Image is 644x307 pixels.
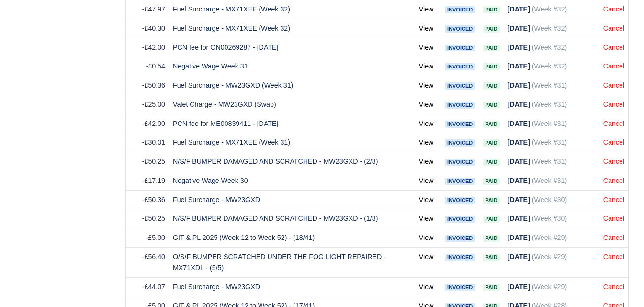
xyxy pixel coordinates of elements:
[142,120,165,127] span: -£42.00
[483,82,499,90] span: Paid
[169,95,411,114] td: Valet Charge - MW23GXD (Swap)
[419,5,434,13] a: View
[169,209,411,228] td: N/S/F BUMPER DAMAGED AND SCRATCHED - MW23GXD - (1/8)
[445,254,475,261] span: Invoiced
[508,101,530,108] strong: [DATE]
[508,234,530,241] strong: [DATE]
[483,102,499,109] span: Paid
[419,253,434,261] a: View
[146,62,165,70] span: -£0.54
[532,81,567,89] span: (Week #31)
[508,177,530,184] strong: [DATE]
[142,81,165,89] span: -£50.36
[508,81,530,89] strong: [DATE]
[603,5,624,13] a: Cancel
[169,114,411,133] td: PCN fee for ME00839411 - [DATE]
[483,216,499,223] span: Paid
[532,234,567,241] span: (Week #29)
[603,215,624,222] a: Cancel
[142,283,165,291] span: -£44.07
[169,57,411,76] td: Negative Wage Week 31
[419,138,434,146] a: View
[483,284,499,291] span: Paid
[169,277,411,296] td: Fuel Surcharge - MW23GXD
[603,196,624,204] a: Cancel
[445,102,475,109] span: Invoiced
[483,178,499,185] span: Paid
[532,120,567,127] span: (Week #31)
[532,215,567,222] span: (Week #30)
[142,253,165,261] span: -£56.40
[508,196,530,204] strong: [DATE]
[142,24,165,32] span: -£40.30
[445,216,475,223] span: Invoiced
[142,158,165,165] span: -£50.25
[419,283,434,291] a: View
[142,196,165,204] span: -£50.36
[169,38,411,57] td: PCN fee for ON00269287 - [DATE]
[603,158,624,165] a: Cancel
[445,235,475,242] span: Invoiced
[445,178,475,185] span: Invoiced
[508,5,530,13] strong: [DATE]
[445,82,475,90] span: Invoiced
[603,44,624,51] a: Cancel
[508,283,530,291] strong: [DATE]
[142,44,165,51] span: -£42.00
[603,101,624,108] a: Cancel
[483,197,499,204] span: Paid
[532,5,567,13] span: (Week #32)
[532,24,567,32] span: (Week #32)
[532,101,567,108] span: (Week #31)
[532,62,567,70] span: (Week #32)
[142,138,165,146] span: -£30.01
[445,197,475,204] span: Invoiced
[508,215,530,222] strong: [DATE]
[508,62,530,70] strong: [DATE]
[169,76,411,95] td: Fuel Surcharge - MW23GXD (Week 31)
[419,215,434,222] a: View
[603,234,624,241] a: Cancel
[419,177,434,184] a: View
[532,44,567,51] span: (Week #32)
[483,25,499,33] span: Paid
[419,234,434,241] a: View
[419,44,434,51] a: View
[603,177,624,184] a: Cancel
[419,24,434,32] a: View
[445,25,475,33] span: Invoiced
[603,24,624,32] a: Cancel
[532,138,567,146] span: (Week #31)
[508,44,530,51] strong: [DATE]
[603,120,624,127] a: Cancel
[169,152,411,171] td: N/S/F BUMPER DAMAGED AND SCRATCHED - MW23GXD - (2/8)
[419,120,434,127] a: View
[603,81,624,89] a: Cancel
[483,63,499,70] span: Paid
[169,228,411,248] td: GIT & PL 2025 (Week 12 to Week 52) - (18/41)
[532,196,567,204] span: (Week #30)
[445,121,475,128] span: Invoiced
[445,139,475,147] span: Invoiced
[483,45,499,52] span: Paid
[445,63,475,70] span: Invoiced
[483,6,499,13] span: Paid
[169,19,411,38] td: Fuel Surcharge - MX71XEE (Week 32)
[169,133,411,152] td: Fuel Surcharge - MX71XEE (Week 31)
[483,139,499,147] span: Paid
[483,254,499,261] span: Paid
[483,159,499,166] span: Paid
[508,253,530,261] strong: [DATE]
[142,215,165,222] span: -£50.25
[445,6,475,13] span: Invoiced
[419,158,434,165] a: View
[508,24,530,32] strong: [DATE]
[603,283,624,291] a: Cancel
[419,196,434,204] a: View
[532,253,567,261] span: (Week #29)
[532,158,567,165] span: (Week #31)
[419,101,434,108] a: View
[508,120,530,127] strong: [DATE]
[445,45,475,52] span: Invoiced
[169,247,411,277] td: O/S/F BUMPER SCRATCHED UNDER THE FOG LIGHT REPAIRED - MX71XDL - (5/5)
